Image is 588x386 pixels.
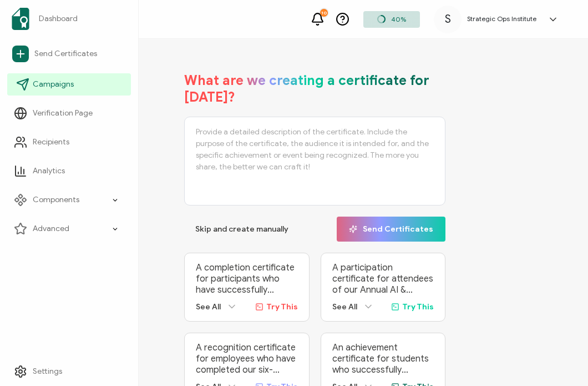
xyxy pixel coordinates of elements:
[7,73,131,96] a: Campaigns
[7,360,131,383] a: Settings
[33,366,62,377] span: Settings
[332,302,357,312] span: See All
[349,225,433,233] span: Send Certificates
[33,166,65,177] span: Analytics
[332,342,434,375] p: An achievement certificate for students who successfully developed and launched a fully functiona...
[12,8,29,30] img: sertifier-logomark-colored.svg
[196,342,298,375] p: A recognition certificate for employees who have completed our six-month internal Leadership Deve...
[391,15,406,23] span: 40%
[33,137,69,148] span: Recipients
[266,302,298,312] span: Try This
[33,79,74,90] span: Campaigns
[467,15,536,23] h5: Strategic Ops Institute
[34,48,97,59] span: Send Certificates
[184,72,445,106] h1: What are we creating a certificate for [DATE]?
[7,3,131,34] a: Dashboard
[33,223,69,234] span: Advanced
[7,41,131,67] a: Send Certificates
[33,108,93,119] span: Verification Page
[195,225,288,233] span: Skip and create manually
[320,9,328,17] div: 10
[332,262,434,295] p: A participation certificate for attendees of our Annual AI & Machine Learning Summit, which broug...
[445,11,451,28] span: S
[33,194,79,205] span: Components
[7,160,131,182] a: Analytics
[7,102,131,124] a: Verification Page
[196,262,298,295] p: A completion certificate for participants who have successfully finished our ‘Advanced Digital Ma...
[7,131,131,153] a: Recipients
[337,217,445,242] button: Send Certificates
[398,260,588,386] iframe: Chat Widget
[184,217,300,242] button: Skip and create manually
[196,302,221,312] span: See All
[39,13,78,24] span: Dashboard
